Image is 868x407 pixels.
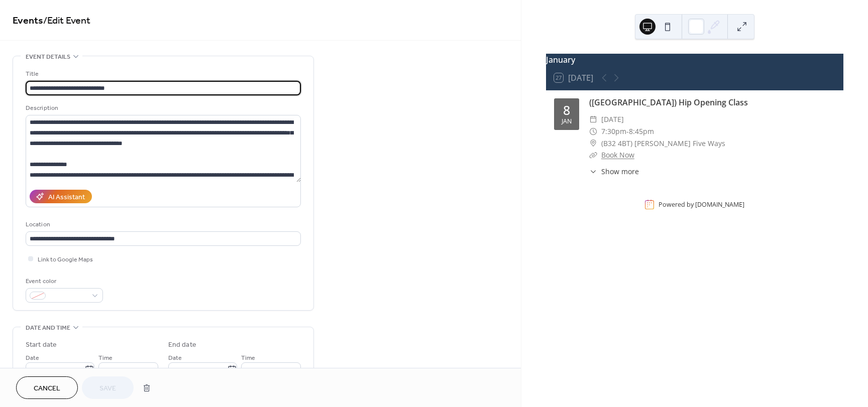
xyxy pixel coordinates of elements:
a: Events [13,11,43,31]
div: Event color [26,276,101,287]
a: [DOMAIN_NAME] [695,200,744,209]
div: ​ [589,149,597,161]
span: [DATE] [601,113,624,125]
span: / Edit Event [43,11,90,31]
span: Event details [26,52,70,62]
div: Location [26,219,299,230]
div: ​ [589,125,597,138]
span: Time [241,353,255,363]
div: Title [26,69,299,79]
span: Time [98,353,113,363]
div: January [546,54,843,66]
span: Date [26,353,39,363]
div: Jan [562,118,572,125]
span: - [626,125,629,138]
div: ​ [589,138,597,150]
div: ​ [589,166,597,177]
span: 8:45pm [629,125,654,138]
div: 8 [563,104,570,116]
span: Link to Google Maps [38,254,93,265]
div: AI Assistant [48,192,85,203]
span: Date [168,353,182,363]
span: Show more [601,166,639,177]
button: AI Assistant [30,190,92,203]
span: Cancel [34,383,60,394]
button: ​Show more [589,166,639,177]
span: Date and time [26,323,70,333]
button: Cancel [16,376,78,399]
span: 7:30pm [601,125,626,138]
div: Start date [26,340,57,350]
span: (B32 4BT) [PERSON_NAME] Five Ways [601,138,725,150]
div: Powered by [659,200,744,209]
a: ([GEOGRAPHIC_DATA]) Hip Opening Class [589,97,748,108]
div: End date [168,340,196,350]
div: Description [26,103,299,113]
div: ​ [589,113,597,125]
a: Book Now [601,150,634,160]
